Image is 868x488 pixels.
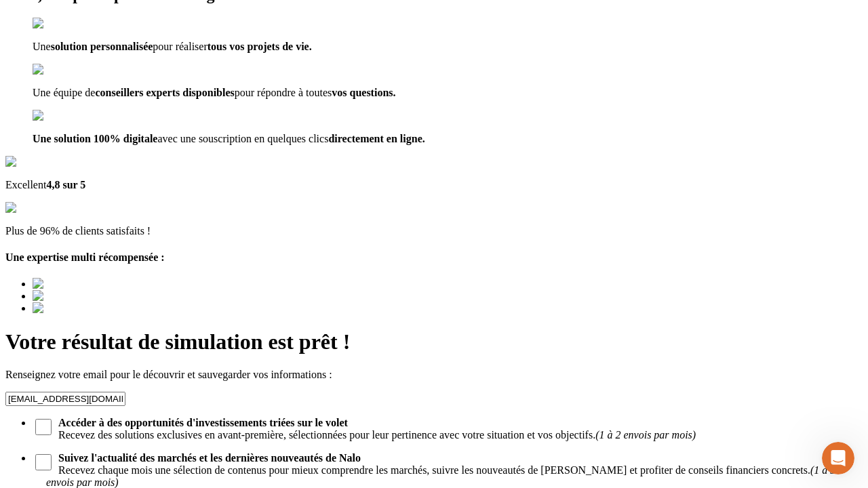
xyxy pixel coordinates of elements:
span: tous vos projets de vie. [208,41,312,52]
input: Accéder à des opportunités d'investissements triées sur le voletRecevez des solutions exclusives ... [35,419,52,435]
span: vos questions. [332,87,395,98]
p: Renseignez votre email pour le découvrir et sauvegarder vos informations : [5,369,863,381]
em: (1 à 2 envois par mois) [595,429,696,441]
img: checkmark [33,64,91,76]
span: pour répondre à toutes [235,87,332,98]
strong: Suivez l'actualité des marchés et les dernières nouveautés de Nalo [58,452,361,464]
h1: Votre résultat de simulation est prêt ! [5,329,863,354]
span: Recevez des solutions exclusives en avant-première, sélectionnées pour leur pertinence avec votre... [46,417,863,441]
h4: Une expertise multi récompensée : [5,251,863,264]
span: pour réaliser [153,41,207,52]
p: Recevez chaque mois une sélection de contenus pour mieux comprendre les marchés, suivre les nouve... [46,452,835,488]
span: conseillers experts disponibles [95,87,234,98]
img: Google Review [5,156,84,168]
em: (1 à 3 envois par mois) [46,464,835,488]
span: directement en ligne. [328,133,425,144]
span: Une solution 100% digitale [33,133,157,144]
img: Best savings advice award [33,278,158,290]
strong: Accéder à des opportunités d'investissements triées sur le volet [58,417,348,428]
img: checkmark [33,110,91,122]
input: Email [5,392,125,406]
span: Une équipe de [33,87,95,98]
img: Best savings advice award [33,302,158,314]
img: checkmark [33,18,91,30]
img: reviews stars [5,202,73,214]
img: Best savings advice award [33,290,158,302]
input: Suivez l'actualité des marchés et les dernières nouveautés de NaloRecevez chaque mois une sélecti... [35,454,52,470]
span: Excellent [5,179,46,190]
p: Plus de 96% de clients satisfaits ! [5,225,863,237]
span: solution personnalisée [51,41,153,52]
span: 4,8 sur 5 [46,179,85,190]
span: Une [33,41,51,52]
span: avec une souscription en quelques clics [157,133,328,144]
iframe: Intercom live chat [822,442,854,474]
